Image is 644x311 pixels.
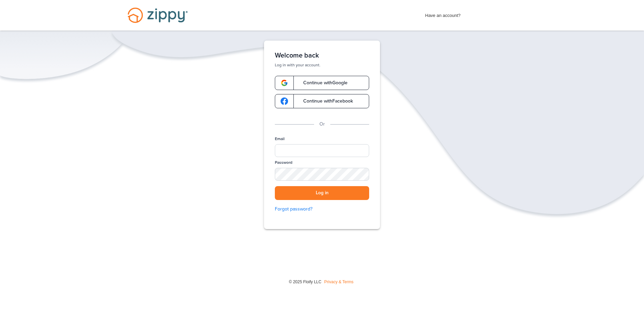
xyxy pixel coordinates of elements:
[275,144,369,157] input: Email
[289,280,321,284] span: © 2025 Floify LLC
[275,76,369,90] a: google-logoContinue withGoogle
[296,81,348,85] span: Continue with Google
[281,79,288,87] img: google-logo
[275,136,285,142] label: Email
[275,51,369,60] h1: Welcome back
[281,97,288,105] img: google-logo
[275,160,292,165] label: Password
[275,168,369,181] input: Password
[425,8,461,19] span: Have an account?
[324,280,353,284] a: Privacy & Terms
[319,120,325,128] p: Or
[296,99,353,104] span: Continue with Facebook
[275,94,369,108] a: google-logoContinue withFacebook
[275,186,369,200] button: Log in
[275,205,369,213] a: Forgot password?
[275,62,369,68] p: Log in with your account.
